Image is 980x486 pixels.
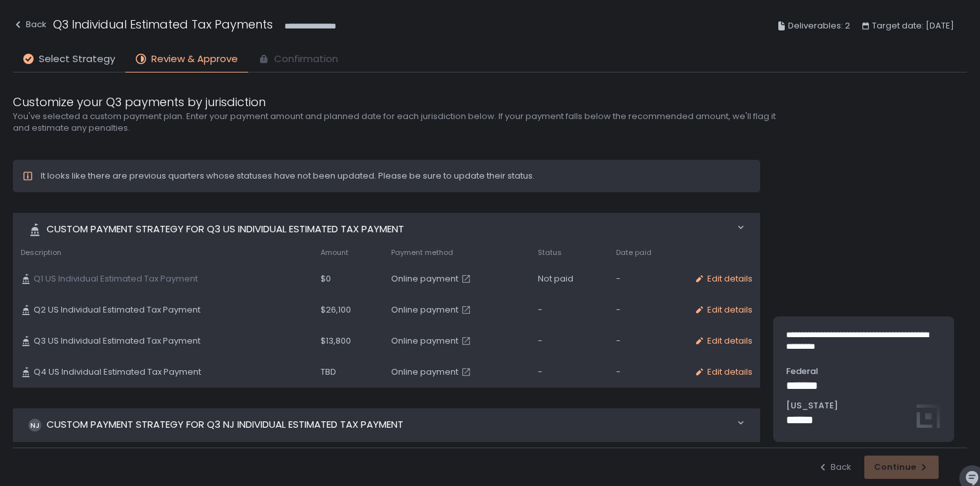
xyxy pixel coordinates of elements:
[47,222,404,237] span: Custom Payment strategy for Q3 US Individual Estimated Tax Payment
[786,400,941,412] span: [US_STATE]
[694,304,752,316] button: Edit details
[391,366,458,378] span: Online payment
[53,16,273,33] h1: Q3 Individual Estimated Tax Payments
[391,273,458,285] span: Online payment
[786,366,941,377] span: Federal
[13,111,786,134] h2: You've selected a custom payment plan. Enter your payment amount and planned date for each jurisd...
[13,16,47,37] button: Back
[616,304,679,316] div: -
[538,273,601,285] div: Not paid
[34,304,200,316] span: Q2 US Individual Estimated Tax Payment
[616,335,679,347] div: -
[13,93,266,111] span: Customize your Q3 payments by jurisdiction
[616,366,679,378] div: -
[34,273,198,285] span: Q1 US Individual Estimated Tax Payment
[391,248,453,258] span: Payment method
[41,170,535,182] div: It looks like there are previous quarters whose statuses have not been updated. Please be sure to...
[788,18,850,34] span: Deliverables: 2
[538,248,562,258] span: Status
[47,417,403,432] span: Custom Payment strategy for Q3 NJ Individual Estimated Tax Payment
[21,248,61,258] span: Description
[872,18,954,34] span: Target date: [DATE]
[538,335,601,347] div: -
[616,248,652,258] span: Date paid
[151,52,238,67] span: Review & Approve
[694,273,752,285] button: Edit details
[13,17,47,32] div: Back
[30,420,39,430] text: NJ
[321,248,348,258] span: Amount
[321,335,351,347] span: $13,800
[538,366,601,378] div: -
[818,461,851,473] button: Back
[391,335,458,347] span: Online payment
[321,273,331,285] span: $0
[616,273,679,285] div: -
[34,335,200,347] span: Q3 US Individual Estimated Tax Payment
[321,304,351,316] span: $26,100
[391,304,458,316] span: Online payment
[694,335,752,347] button: Edit details
[274,52,338,67] span: Confirmation
[34,366,201,378] span: Q4 US Individual Estimated Tax Payment
[39,52,115,67] span: Select Strategy
[694,366,752,378] button: Edit details
[321,366,336,378] span: TBD
[538,304,601,316] div: -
